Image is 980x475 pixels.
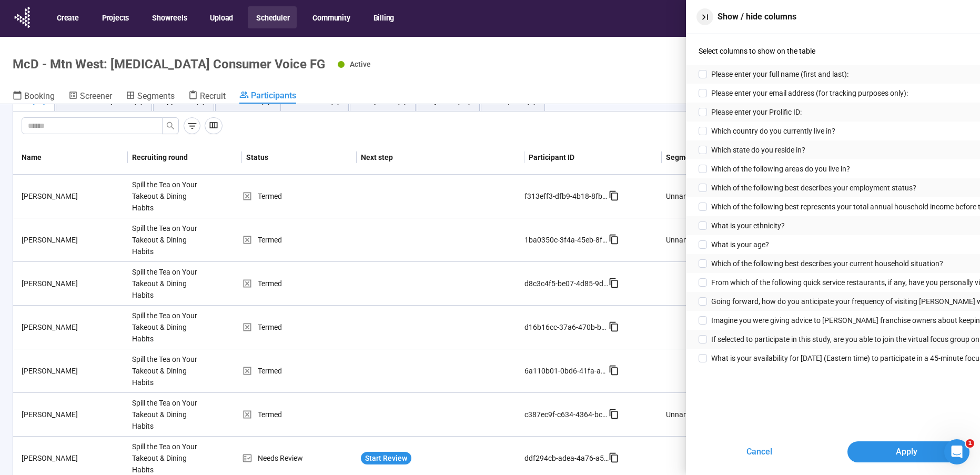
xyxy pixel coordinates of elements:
div: d8c3c4f5-be07-4d85-9d19-57cbfd35c6c6 [524,278,609,289]
span: Segments [137,91,175,101]
div: Unnamed Segment [666,234,728,246]
span: search [166,122,175,130]
div: Show / hide columns [718,11,963,23]
div: [PERSON_NAME] [17,321,128,333]
button: Showreels [144,6,194,28]
button: Community [304,6,357,28]
div: [PERSON_NAME] [17,452,128,464]
button: search [162,117,179,134]
div: Termed [242,190,357,202]
div: c387ec9f-c634-4364-bc23-e2065d1c24cb [524,409,609,420]
span: Cancel [746,445,772,458]
th: Name [13,140,128,175]
span: Which of the following best describes your current household situation? [711,258,943,269]
button: Scheduler [248,6,297,28]
span: Please enter your Prolific ID: [711,106,802,118]
a: Segments [126,90,175,104]
span: Recruit [200,91,226,101]
div: Termed [242,278,357,289]
div: [PERSON_NAME] [17,190,128,202]
div: [PERSON_NAME] [17,365,128,377]
th: Status [242,140,357,175]
span: What is your age? [711,239,769,250]
div: Spill the Tea on Your Takeout & Dining Habits [128,349,207,392]
div: 1ba0350c-3f4a-45eb-8f4f-bb2c71b77ccd [524,234,609,246]
span: Which of the following areas do you live in? [711,163,850,175]
a: Recruit [188,90,226,104]
th: Segments [662,140,814,175]
a: Screener [68,90,112,104]
div: Unnamed Segment [666,409,728,420]
div: [PERSON_NAME] [17,278,128,289]
button: Projects [94,6,136,28]
span: Participants [251,90,296,100]
th: Recruiting round [128,140,243,175]
div: Termed [242,234,357,246]
div: Termed [242,365,357,377]
div: Termed [242,409,357,420]
iframe: Intercom live chat [944,439,969,464]
span: Start Review [365,452,407,464]
span: Which state do you reside in? [711,144,805,156]
div: Unnamed Segment [666,190,728,202]
span: Active [350,60,371,68]
button: Apply [847,441,965,462]
span: 1 [966,439,974,448]
th: Participant ID [524,140,662,175]
span: Please enter your full name (first and last): [711,68,848,80]
div: Spill the Tea on Your Takeout & Dining Habits [128,306,207,349]
div: 6a110b01-0bd6-41fa-a93e-f7377211cbe3 [524,365,609,377]
div: Spill the Tea on Your Takeout & Dining Habits [128,218,207,261]
div: Spill the Tea on Your Takeout & Dining Habits [128,393,207,436]
span: Which country do you currently live in? [711,125,835,137]
a: Booking [13,90,55,104]
button: Upload [201,6,240,28]
div: Termed [242,321,357,333]
div: Needs Review [242,452,357,464]
div: Spill the Tea on Your Takeout & Dining Habits [128,175,207,218]
a: Participants [239,90,296,104]
div: Spill the Tea on Your Takeout & Dining Habits [128,262,207,305]
div: ddf294cb-adea-4a76-a5db-304e6ff1de78 [524,452,609,464]
button: Start Review [361,452,411,464]
button: Cancel [701,441,819,462]
span: Booking [24,91,55,101]
button: Create [48,6,86,28]
button: Billing [365,6,402,28]
div: Select columns to show on the table [699,47,967,55]
div: f313eff3-dfb9-4b18-8fb8-b6160d8160fe [524,190,609,202]
span: Please enter your email address (for tracking purposes only): [711,87,908,99]
span: Screener [80,91,112,101]
span: What is your ethnicity? [711,220,785,231]
span: Which of the following best describes your employment status? [711,182,916,194]
th: Next step [357,140,524,175]
h1: McD - Mtn West: [MEDICAL_DATA] Consumer Voice FG [13,57,325,72]
div: d16b16cc-37a6-470b-b326-fe82741c716b [524,321,609,333]
div: [PERSON_NAME] [17,234,128,246]
div: [PERSON_NAME] [17,409,128,420]
span: Apply [896,445,917,458]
